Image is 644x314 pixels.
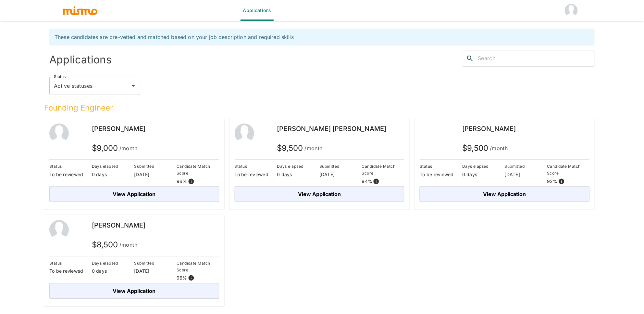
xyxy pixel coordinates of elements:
span: [PERSON_NAME] [PERSON_NAME] [277,125,386,133]
p: 0 days [462,171,505,178]
p: To be reviewed [49,268,92,274]
p: 0 days [92,268,134,274]
svg: View resume score details [188,275,194,281]
button: View Application [49,283,219,299]
button: View Application [235,186,404,202]
svg: View resume score details [373,178,379,185]
p: Candidate Match Score [547,163,589,177]
img: logo [62,6,98,15]
p: Candidate Match Score [177,163,219,177]
h4: Applications [49,53,319,66]
p: 0 days [277,171,319,178]
p: [DATE] [134,171,177,178]
h5: $ 9,500 [462,143,508,153]
p: Submitted [134,163,177,170]
p: To be reviewed [420,171,462,178]
p: [DATE] [134,268,177,274]
label: Status [54,74,66,79]
p: [DATE] [505,171,547,178]
p: Days elapsed [462,163,505,170]
p: Submitted [134,260,177,267]
h5: $ 9,500 [277,143,323,153]
p: Status [49,163,92,170]
img: 2Q== [49,124,69,143]
button: View Application [420,186,589,202]
span: [PERSON_NAME] [92,125,146,133]
img: 2Q== [49,220,69,240]
img: Vali health HM [565,4,578,17]
span: [PERSON_NAME] [462,125,516,133]
span: /month [490,144,508,153]
span: [PERSON_NAME] [92,221,146,229]
button: View Application [49,186,219,202]
img: 2Q== [235,124,254,143]
p: 96 % [177,178,187,185]
h5: $ 8,500 [92,240,138,250]
p: Submitted [505,163,547,170]
p: To be reviewed [235,171,277,178]
button: search [462,51,478,66]
span: /month [119,144,138,153]
span: /month [304,144,323,153]
p: 96 % [177,275,187,281]
p: Candidate Match Score [362,163,404,177]
p: Days elapsed [92,163,134,170]
p: Status [49,260,92,267]
p: Days elapsed [277,163,319,170]
p: Submitted [319,163,362,170]
p: Status [235,163,277,170]
p: 94 % [362,178,373,185]
span: /month [119,240,138,249]
span: These candidates are pre-vetted and matched based on your job description and required skills [55,34,294,40]
p: 92 % [547,178,558,185]
svg: View resume score details [558,178,565,185]
img: y3ggi1xwgajc2k44g356rgtcze70 [420,124,439,143]
p: Days elapsed [92,260,134,267]
input: Search [478,53,595,64]
p: To be reviewed [49,171,92,178]
h5: $ 9,000 [92,143,138,153]
button: Open [129,81,138,90]
svg: View resume score details [188,178,194,185]
h5: Founding Engineer [44,103,595,113]
p: 0 days [92,171,134,178]
p: Status [420,163,462,170]
p: [DATE] [319,171,362,178]
p: Candidate Match Score [177,260,219,273]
